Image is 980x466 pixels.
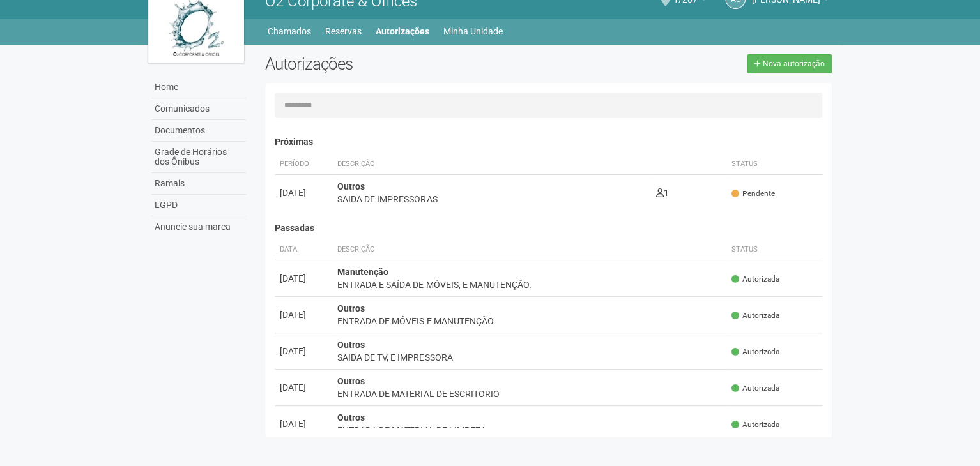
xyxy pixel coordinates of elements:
div: [DATE] [280,186,327,199]
th: Status [726,154,822,175]
a: Anuncie sua marca [151,216,246,237]
th: Data [275,239,332,260]
a: Comunicados [151,98,246,120]
strong: Outros [337,340,365,350]
a: Nova autorização [747,54,832,73]
h4: Passadas [275,223,822,233]
span: Autorizada [731,310,779,321]
strong: Manutenção [337,267,388,277]
strong: Outros [337,376,365,386]
h2: Autorizações [265,54,539,73]
div: ENTRADA E SAÍDA DE MÓVEIS, E MANUTENÇÃO. [337,278,721,291]
div: [DATE] [280,417,327,430]
a: Autorizações [376,22,429,40]
span: Autorizada [731,347,779,357]
th: Período [275,154,332,175]
span: Autorizada [731,419,779,430]
div: SAIDA DE IMPRESSORAS [337,193,645,206]
a: Documentos [151,120,246,142]
th: Descrição [332,154,650,175]
a: LGPD [151,195,246,216]
span: Autorizada [731,383,779,394]
a: Ramais [151,173,246,195]
div: ENTRADA DE MATERIAL DE LIMPEZA [337,424,721,437]
span: Autorizada [731,274,779,285]
a: Reservas [325,22,362,40]
div: [DATE] [280,272,327,285]
th: Descrição [332,239,726,260]
a: Home [151,77,246,98]
strong: Outros [337,412,365,423]
th: Status [726,239,822,260]
h4: Próximas [275,137,822,147]
span: Pendente [731,188,775,199]
strong: Outros [337,181,365,192]
div: SAIDA DE TV, E IMPRESSORA [337,351,721,364]
a: Grade de Horários dos Ônibus [151,142,246,173]
div: [DATE] [280,308,327,321]
a: Minha Unidade [443,22,503,40]
div: ENTRADA DE MÓVEIS E MANUTENÇÃO [337,315,721,327]
div: ENTRADA DE MATERIAL DE ESCRITORIO [337,387,721,400]
div: [DATE] [280,381,327,394]
div: [DATE] [280,345,327,357]
a: Chamados [268,22,311,40]
span: 1 [655,188,668,198]
span: Nova autorização [763,59,825,68]
strong: Outros [337,303,365,313]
